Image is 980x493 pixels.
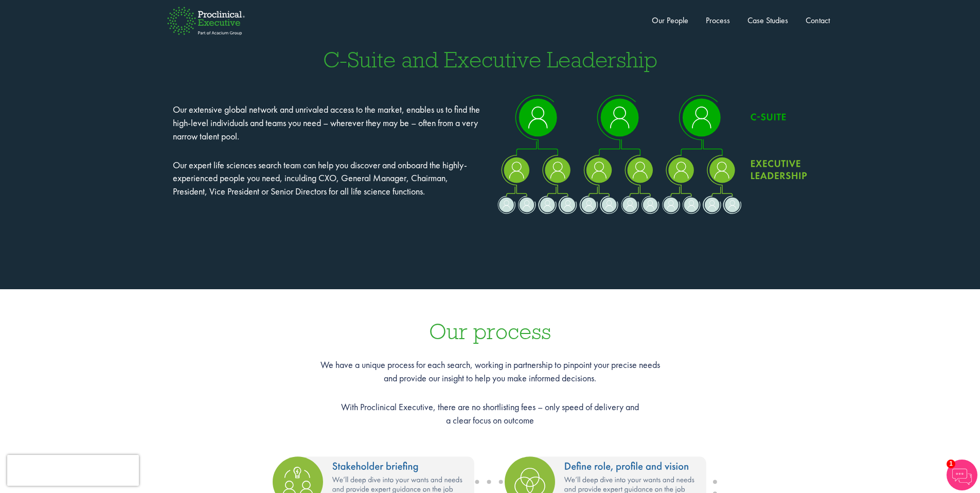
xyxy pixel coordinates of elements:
[747,15,788,26] a: Case Studies
[497,90,807,219] img: Levels and Functions
[10,400,970,427] p: With Proclinical Executive, there are no shortlisting fees – only speed of delivery and a clear f...
[10,320,970,343] h3: Our process
[652,15,688,26] a: Our People
[10,358,970,384] p: We have a unique process for each search, working in partnership to pinpoint your precise needs a...
[173,159,483,198] p: Our expert life sciences search team can help you discover and onboard the highly-experienced peo...
[7,455,139,486] iframe: reCAPTCHA
[806,15,830,26] a: Contact
[947,460,955,468] span: 1
[173,103,483,143] p: Our extensive global network and unrivaled access to the market, enables us to find the high-leve...
[706,15,730,26] a: Process
[10,48,970,71] h3: C-Suite and Executive Leadership
[947,460,977,490] img: Chatbot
